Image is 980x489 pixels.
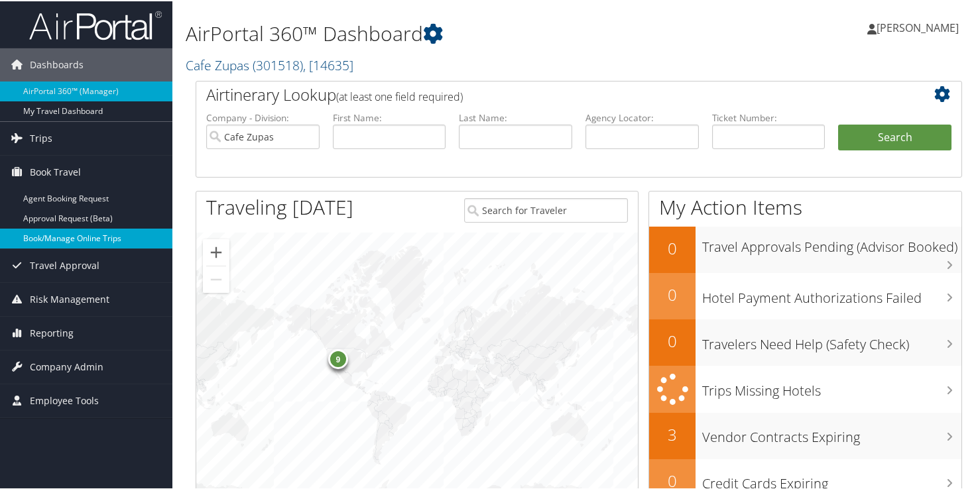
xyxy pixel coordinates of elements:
[838,123,951,150] button: Search
[702,327,961,353] h3: Travelers Need Help (Safety Check)
[702,374,961,399] h3: Trips Missing Hotels
[649,225,961,272] a: 0Travel Approvals Pending (Advisor Booked)
[253,55,303,73] span: ( 301518 )
[30,349,103,382] span: Company Admin
[649,282,696,305] h2: 0
[649,192,961,220] h1: My Action Items
[30,315,74,349] span: Reporting
[186,19,710,46] h1: AirPortal 360™ Dashboard
[867,7,972,46] a: [PERSON_NAME]
[30,282,109,315] span: Risk Management
[649,364,961,411] a: Trips Missing Hotels
[649,272,961,318] a: 0Hotel Payment Authorizations Failed
[30,383,99,416] span: Employee Tools
[328,348,348,368] div: 9
[30,47,84,80] span: Dashboards
[585,110,699,123] label: Agency Locator:
[30,154,81,188] span: Book Travel
[186,55,353,73] a: Cafe Zupas
[712,110,826,123] label: Ticket Number:
[203,238,229,264] button: Zoom in
[30,248,99,281] span: Travel Approval
[30,121,52,154] span: Trips
[303,55,353,73] span: , [ 14635 ]
[649,329,696,351] h2: 0
[29,9,162,40] img: airportal-logo.png
[203,265,229,292] button: Zoom out
[702,281,961,306] h3: Hotel Payment Authorizations Failed
[702,230,961,255] h3: Travel Approvals Pending (Advisor Booked)
[877,19,959,34] span: [PERSON_NAME]
[649,422,696,445] h2: 3
[459,110,572,123] label: Last Name:
[333,110,446,123] label: First Name:
[206,82,888,105] h2: Airtinerary Lookup
[206,110,320,123] label: Company - Division:
[649,411,961,458] a: 3Vendor Contracts Expiring
[206,192,353,220] h1: Traveling [DATE]
[702,420,961,445] h3: Vendor Contracts Expiring
[336,88,463,103] span: (at least one field required)
[649,236,696,258] h2: 0
[464,197,629,221] input: Search for Traveler
[649,318,961,364] a: 0Travelers Need Help (Safety Check)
